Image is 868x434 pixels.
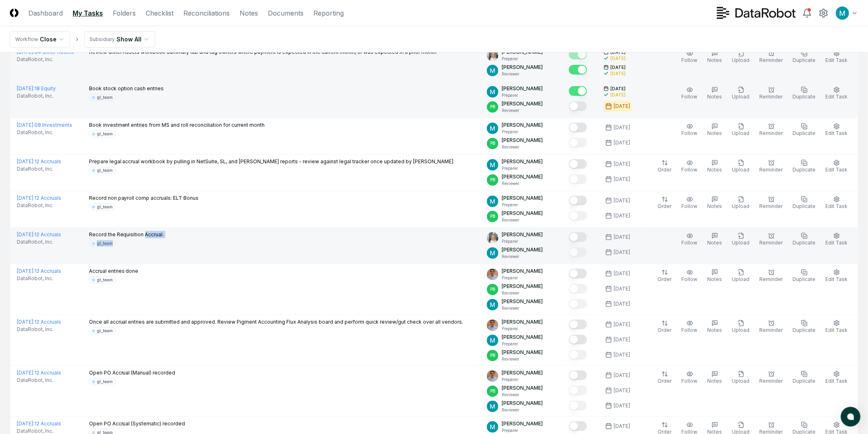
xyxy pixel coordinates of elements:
[502,333,543,341] p: [PERSON_NAME]
[502,144,543,150] p: Reviewer
[502,377,543,383] p: Preparer
[569,159,587,169] button: Mark complete
[487,196,498,207] img: ACg8ocIk6UVBSJ1Mh_wKybhGNOx8YD4zQOa2rDZHjRd5UfivBFfoWA=s96-c
[824,48,850,66] button: Edit Task
[732,203,750,209] span: Upload
[680,85,699,102] button: Follow
[487,320,498,331] img: ACg8ocJQMOvmSPd3UL49xc9vpCPVmm11eU3MHvqasztQ5vlRzJrDCoM=s96-c
[17,370,61,376] a: [DATE]:12 Accruals
[502,71,543,77] p: Reviewer
[490,388,495,394] span: PB
[490,286,495,292] span: PB
[826,378,848,384] span: Edit Task
[89,36,115,43] div: Subsidiary
[791,121,818,139] button: Duplicate
[758,85,785,102] button: Reminder
[502,107,543,114] p: Reviewer
[17,231,34,238] span: [DATE] :
[17,122,72,128] a: [DATE]:08 Investments
[731,318,752,336] button: Upload
[502,254,543,260] p: Reviewer
[614,372,630,379] div: [DATE]
[706,194,724,212] button: Notes
[89,158,455,165] p: Prepare legal accrual workbook by pulling in NetSuite, SL, and [PERSON_NAME] reports - review aga...
[760,167,783,173] span: Reminder
[89,231,164,238] p: Record the Requisition Accrual.
[658,276,672,282] span: Order
[732,167,750,173] span: Upload
[502,180,543,187] p: Reviewer
[17,56,53,63] span: DataRobot, Inc.
[502,85,543,92] p: [PERSON_NAME]
[760,378,783,384] span: Reminder
[17,122,34,128] span: [DATE] :
[732,378,750,384] span: Upload
[758,48,785,66] button: Reminder
[490,352,495,359] span: PB
[793,167,816,173] span: Duplicate
[826,327,848,333] span: Edit Task
[89,194,199,202] p: Record non payroll comp accruals: ELT Bonus
[17,275,53,282] span: DataRobot, Inc.
[502,56,543,62] p: Preparer
[682,130,698,136] span: Follow
[682,57,698,63] span: Follow
[706,231,724,248] button: Notes
[490,140,495,146] span: PB
[706,121,724,139] button: Notes
[610,71,626,77] div: [DATE]
[826,167,848,173] span: Edit Task
[17,129,53,136] span: DataRobot, Inc.
[731,85,752,102] button: Upload
[656,267,674,285] button: Order
[487,335,498,346] img: ACg8ocIk6UVBSJ1Mh_wKybhGNOx8YD4zQOa2rDZHjRd5UfivBFfoWA=s96-c
[502,158,543,165] p: [PERSON_NAME]
[10,31,155,48] nav: breadcrumb
[610,64,626,71] span: [DATE]
[569,350,587,360] button: Mark complete
[502,290,543,296] p: Reviewer
[502,217,543,223] p: Reviewer
[760,57,783,63] span: Reminder
[569,50,587,59] button: Mark complete
[17,195,34,201] span: [DATE] :
[732,276,750,282] span: Upload
[569,101,587,111] button: Mark complete
[758,121,785,139] button: Reminder
[791,48,818,66] button: Duplicate
[89,369,176,377] p: Open PO Accrual (Manual) recorded
[793,276,816,282] span: Duplicate
[17,420,61,427] a: [DATE]:12 Accruals
[73,8,103,18] a: My Tasks
[758,158,785,175] button: Reminder
[836,7,849,20] img: ACg8ocIk6UVBSJ1Mh_wKybhGNOx8YD4zQOa2rDZHjRd5UfivBFfoWA=s96-c
[656,194,674,212] button: Order
[502,194,543,202] p: [PERSON_NAME]
[758,267,785,285] button: Reminder
[824,267,850,285] button: Edit Task
[502,173,543,180] p: [PERSON_NAME]
[614,300,630,308] div: [DATE]
[708,167,722,173] span: Notes
[17,238,53,246] span: DataRobot, Inc.
[17,268,61,274] a: [DATE]:12 Accruals
[680,158,699,175] button: Follow
[502,246,543,254] p: [PERSON_NAME]
[569,421,587,431] button: Mark complete
[569,211,587,221] button: Mark complete
[658,327,672,333] span: Order
[502,400,543,407] p: [PERSON_NAME]
[791,267,818,285] button: Duplicate
[706,48,724,66] button: Notes
[502,100,543,107] p: [PERSON_NAME]
[708,203,722,209] span: Notes
[17,268,34,274] span: [DATE] :
[760,276,783,282] span: Reminder
[708,94,722,100] span: Notes
[793,240,816,246] span: Duplicate
[569,123,587,132] button: Mark complete
[682,167,698,173] span: Follow
[502,267,543,275] p: [PERSON_NAME]
[658,378,672,384] span: Order
[708,378,722,384] span: Notes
